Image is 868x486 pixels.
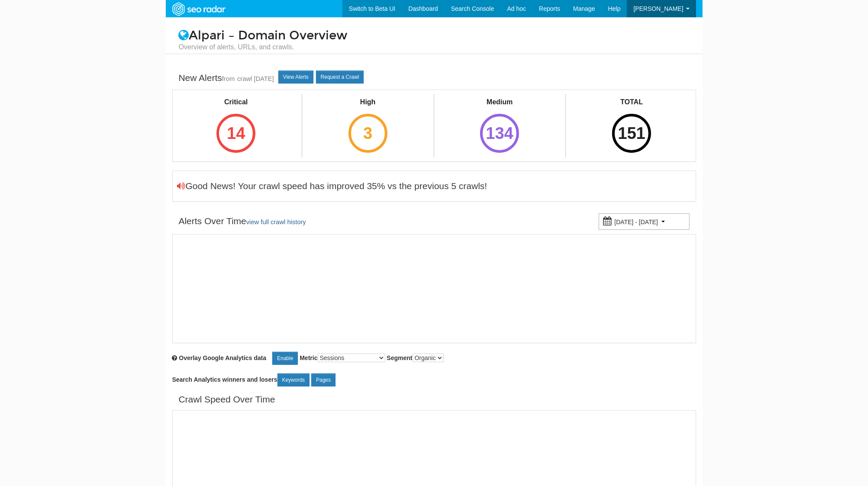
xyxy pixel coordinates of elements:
[614,219,658,225] small: [DATE] - [DATE]
[237,75,274,82] a: crawl [DATE]
[507,5,526,12] span: Ad hoc
[387,354,443,362] label: Segment
[604,97,659,107] div: TOTAL
[480,114,519,153] div: 134
[278,71,313,84] a: View Alerts
[278,373,310,386] a: Keywords
[172,373,336,386] label: Search Analytics winners and losers
[633,5,683,12] span: [PERSON_NAME]
[179,71,274,85] div: New Alerts
[209,97,263,107] div: Critical
[311,373,336,386] a: Pages
[573,5,595,12] span: Manage
[177,180,487,193] div: Good News! Your crawl speed has improved 35% vs the previous 5 crawls!
[222,75,235,82] small: from
[179,354,266,361] span: Overlay chart with Google Analytics data
[413,354,444,362] select: Segment
[318,354,385,362] select: Metric
[608,5,621,12] span: Help
[341,97,395,107] div: High
[612,114,651,153] div: 151
[216,114,255,153] div: 14
[179,393,275,406] div: Crawl Speed Over Time
[169,1,229,17] img: SEORadar
[300,354,385,362] label: Metric
[172,29,696,52] h1: Alpari – Domain Overview
[451,5,494,12] span: Search Console
[348,114,387,153] div: 3
[316,71,364,84] a: Request a Crawl
[272,352,298,365] a: Enable
[246,219,306,225] a: view full crawl history
[179,42,690,52] small: Overview of alerts, URLs, and crawls.
[172,355,177,361] span: After authorizing SEORadar, we will overlay Google traffic stats over the change history. This wi...
[539,5,560,12] span: Reports
[179,215,306,229] div: Alerts Over Time
[472,97,527,107] div: Medium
